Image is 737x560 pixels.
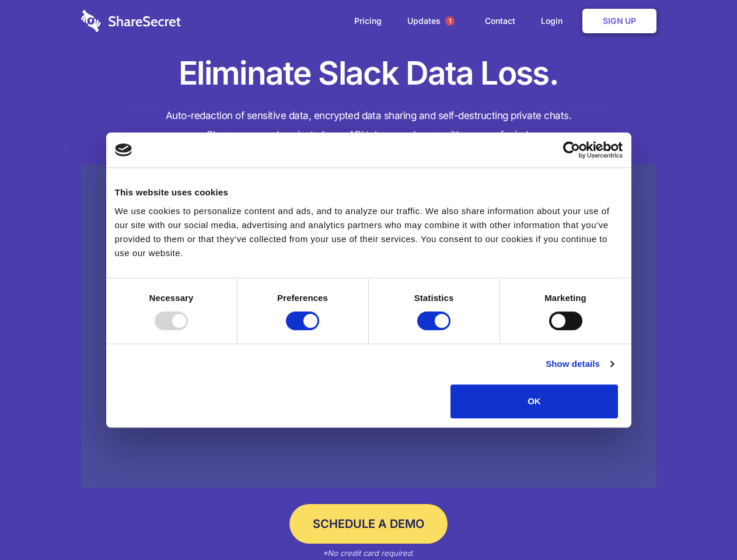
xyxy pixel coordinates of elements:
a: Schedule a Demo [289,504,448,544]
div: This website uses cookies [115,185,623,199]
img: logo [115,143,132,156]
span: 1 [445,16,455,26]
em: *No credit card required. [323,548,414,558]
button: OK [450,384,618,418]
strong: Marketing [544,293,586,303]
div: We use cookies to personalize content and ads, and to analyze our traffic. We also share informat... [115,204,623,260]
a: Pricing [343,3,393,39]
a: Login [529,3,580,39]
img: logo-wordmark-white-trans-d4663122ce5f474addd5e946df7df03e33cb6a1c49d2221995e7729f52c070b2.svg [81,10,181,32]
strong: Necessary [149,293,194,303]
h4: Auto-redaction of sensitive data, encrypted data sharing and self-destructing private chats. Shar... [81,106,656,145]
a: Show details [546,357,613,371]
strong: Statistics [414,293,454,303]
a: Sign Up [582,9,656,33]
a: Usercentrics Cookiebot - opens in a new window [521,141,623,159]
strong: Preferences [277,293,328,303]
h1: Eliminate Slack Data Loss. [81,52,656,94]
a: Wistia video thumbnail [81,164,656,488]
a: Contact [473,3,527,39]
